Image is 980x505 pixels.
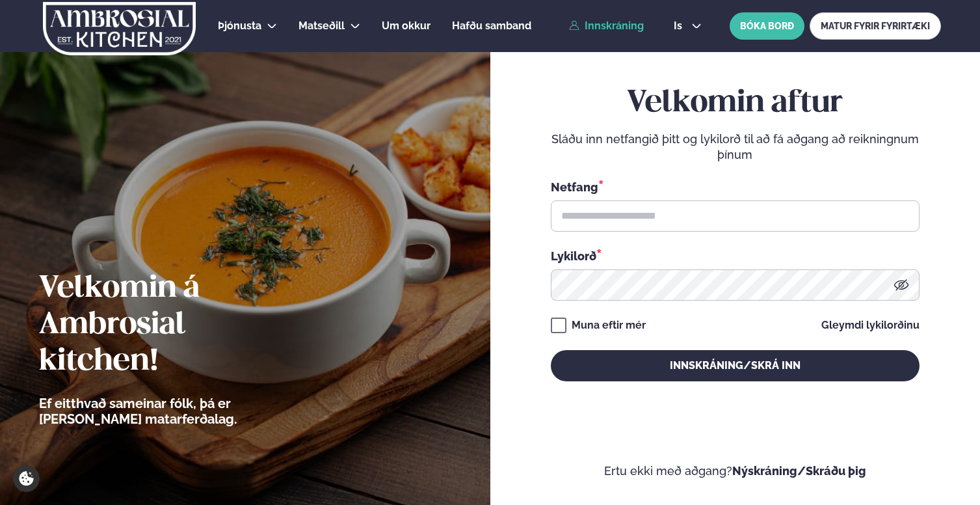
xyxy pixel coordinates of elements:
span: Matseðill [298,20,345,32]
a: Matseðill [298,18,345,34]
a: Þjónusta [218,18,261,34]
p: Ef eitthvað sameinar fólk, þá er [PERSON_NAME] matarferðalag. [39,396,309,427]
span: Hafðu samband [452,20,531,32]
a: Nýskráning/Skráðu þig [732,464,866,478]
a: Um okkur [382,18,430,34]
img: logo [42,2,197,55]
a: Hafðu samband [452,18,531,34]
a: Cookie settings [13,465,40,492]
a: Innskráning [569,20,644,32]
h2: Velkomin á Ambrosial kitchen! [39,271,309,380]
p: Ertu ekki með aðgang? [529,463,942,479]
h2: Velkomin aftur [551,85,920,122]
button: BÓKA BORÐ [730,12,804,40]
a: Gleymdi lykilorðinu [821,320,920,331]
span: is [674,21,686,31]
div: Lykilorð [551,247,920,264]
p: Sláðu inn netfangið þitt og lykilorð til að fá aðgang að reikningnum þínum [551,131,920,163]
button: is [663,21,712,31]
span: Þjónusta [218,20,261,32]
div: Netfang [551,178,920,195]
button: Innskráning/Skrá inn [551,350,920,381]
span: Um okkur [382,20,430,32]
a: MATUR FYRIR FYRIRTÆKI [810,12,941,40]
